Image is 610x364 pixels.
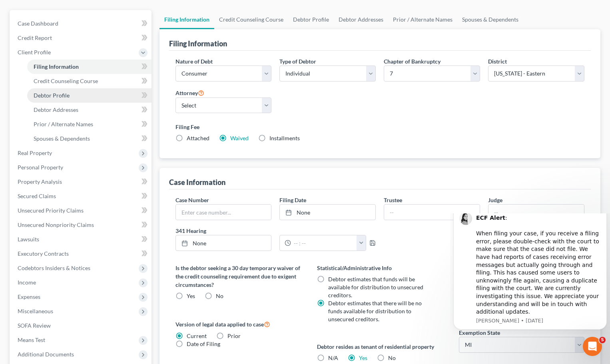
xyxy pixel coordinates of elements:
a: Unsecured Priority Claims [11,203,152,218]
label: Filing Date [279,196,306,204]
span: N/A [328,354,338,361]
span: Personal Property [18,164,63,171]
iframe: Intercom notifications message [450,213,610,334]
span: Yes [187,292,195,299]
span: Means Test [18,336,45,343]
span: Prior [227,332,241,339]
span: Case Dashboard [18,20,58,27]
span: Lawsuits [18,236,39,243]
iframe: Intercom live chat [583,337,602,356]
a: None [176,235,271,251]
span: Spouses & Dependents [34,135,90,142]
a: Prior / Alternate Names [27,117,152,131]
input: -- [384,205,480,220]
span: Miscellaneous [18,308,53,314]
a: Debtor Profile [27,88,152,103]
span: Credit Report [18,34,52,41]
a: Credit Counseling Course [27,74,152,88]
span: SOFA Review [18,322,51,329]
label: Judge [488,196,502,204]
span: Secured Claims [18,193,56,199]
a: Yes [359,354,367,361]
label: 341 Hearing [171,227,380,235]
a: Debtor Addresses [334,10,388,29]
label: Type of Debtor [279,57,316,66]
span: Filing Information [34,63,79,70]
label: Case Number [175,196,209,204]
span: Debtor Profile [34,92,70,99]
div: Case Information [169,177,225,187]
a: Credit Counseling Course [214,10,288,29]
a: Case Dashboard [11,16,152,31]
b: ECF Alert [26,1,55,8]
span: Expenses [18,293,40,300]
label: Chapter of Bankruptcy [384,57,441,66]
span: Debtor estimates that funds will be available for distribution to unsecured creditors. [328,276,423,298]
span: Real Property [18,149,52,156]
a: Property Analysis [11,175,152,189]
div: Filing Information [169,39,227,48]
span: Unsecured Nonpriority Claims [18,221,94,228]
a: None [280,205,375,220]
span: Unsecured Priority Claims [18,207,84,214]
span: No [388,354,396,361]
a: SOFA Review [11,318,152,333]
label: Is the debtor seeking a 30 day temporary waiver of the credit counseling requirement due to exige... [175,264,301,289]
a: Lawsuits [11,232,152,247]
span: Client Profile [18,49,51,56]
a: Credit Report [11,31,152,45]
span: Debtor Addresses [34,106,78,113]
a: Spouses & Dependents [27,131,152,146]
a: Debtor Addresses [27,103,152,117]
a: Unsecured Nonpriority Claims [11,218,152,232]
span: 5 [599,337,606,343]
a: Prior / Alternate Names [388,10,457,29]
label: Statistical/Administrative Info [317,264,443,272]
div: : ​ When filing your case, if you receive a filing error, please double-check with the court to m... [26,1,151,103]
a: Filing Information [159,10,214,29]
span: Prior / Alternate Names [34,121,93,127]
span: Installments [269,135,300,141]
span: Date of Filing [187,340,220,347]
span: Executory Contracts [18,250,69,257]
input: -- : -- [291,235,357,251]
a: Secured Claims [11,189,152,203]
span: Property Analysis [18,178,62,185]
a: Debtor Profile [288,10,334,29]
label: Nature of Debt [175,57,213,66]
input: -- [488,205,584,220]
p: Message from Lindsey, sent 5w ago [26,104,151,111]
input: Enter case number... [176,205,271,220]
label: District [488,57,507,66]
label: Attorney [175,88,204,97]
span: Credit Counseling Course [34,78,98,84]
a: Waived [230,135,249,141]
span: Income [18,279,36,286]
label: Trustee [384,196,402,204]
span: No [216,292,223,299]
a: Spouses & Dependents [457,10,523,29]
label: Filing Fee [175,123,585,131]
a: Executory Contracts [11,247,152,261]
a: Filing Information [27,60,152,74]
span: Current [187,332,207,339]
label: Version of legal data applied to case [175,319,301,329]
span: Codebtors Insiders & Notices [18,265,90,271]
span: Debtor estimates that there will be no funds available for distribution to unsecured creditors. [328,300,422,322]
span: Additional Documents [18,351,74,358]
span: Attached [187,135,209,141]
label: Debtor resides as tenant of residential property [317,342,443,351]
